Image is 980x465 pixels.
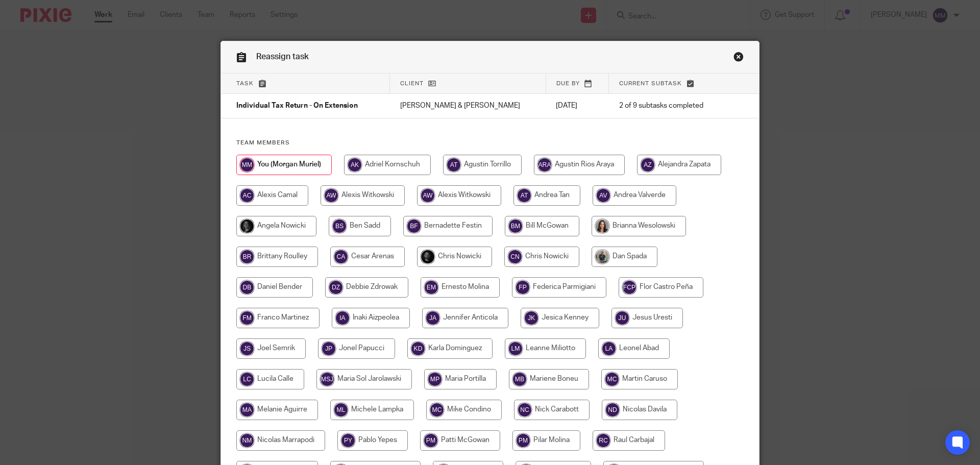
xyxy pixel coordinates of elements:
[236,139,744,147] h4: Team members
[236,81,254,86] span: Task
[556,81,580,86] span: Due by
[400,81,424,86] span: Client
[256,53,309,61] span: Reassign task
[236,103,358,110] span: Individual Tax Return - On Extension
[619,81,682,86] span: Current subtask
[609,94,725,118] td: 2 of 9 subtasks completed
[556,101,598,111] p: [DATE]
[400,101,535,111] p: [PERSON_NAME] & [PERSON_NAME]
[733,52,744,65] a: Close this dialog window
